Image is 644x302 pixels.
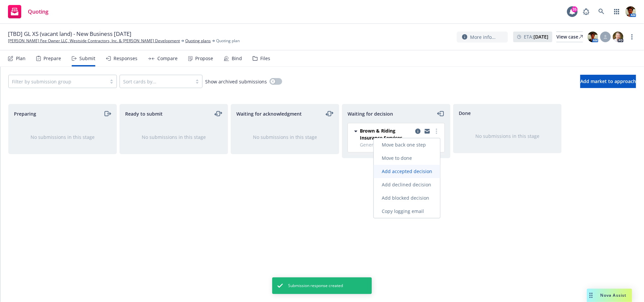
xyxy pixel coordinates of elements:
[242,134,328,141] div: No submissions in this stage
[28,9,48,14] span: Quoting
[414,127,422,135] a: copy logging email
[610,5,623,18] a: Switch app
[16,56,26,61] div: Plan
[580,5,593,18] a: Report a Bug
[374,208,432,214] span: Copy logging email
[360,141,441,148] span: General Liability, Excess
[423,127,431,135] a: copy logging email
[374,181,439,188] span: Add declined decision
[8,30,131,38] span: [TBD] GL XS (vacant land) - New Business [DATE]
[587,289,632,302] button: Nova Assist
[195,56,213,61] div: Propose
[459,110,471,117] span: Done
[214,110,222,118] a: moveLeftRight
[470,34,496,41] span: More info...
[374,155,420,161] span: Move to done
[43,56,61,61] div: Prepare
[348,110,393,117] span: Waiting for decision
[79,56,95,61] div: Submit
[580,75,636,88] button: Add market to approach
[613,32,623,42] img: photo
[14,110,36,117] span: Preparing
[103,110,111,118] a: moveRight
[587,289,595,302] div: Drag to move
[625,6,636,17] img: photo
[437,110,445,118] a: moveLeft
[114,56,137,61] div: Responses
[5,2,51,21] a: Quoting
[556,32,583,42] div: View case
[464,133,551,140] div: No submissions in this stage
[130,134,217,141] div: No submissions in this stage
[580,78,636,84] span: Add market to approach
[457,32,508,43] button: More info...
[260,56,270,61] div: Files
[236,110,302,117] span: Waiting for acknowledgment
[628,33,636,41] a: more
[360,127,413,141] span: Brown & Riding Insurance Services, Inc.
[232,56,242,61] div: Bind
[524,33,548,40] span: ETA :
[433,127,441,135] a: more
[572,6,578,12] div: 35
[588,32,598,42] img: photo
[157,56,178,61] div: Compare
[374,142,434,148] span: Move back one step
[205,78,267,85] span: Show archived submissions
[374,168,440,174] span: Add accepted decision
[374,195,437,201] span: Add blocked decision
[556,32,583,42] a: View case
[216,38,240,44] span: Quoting plan
[125,110,163,117] span: Ready to submit
[19,134,106,141] div: No submissions in this stage
[326,110,334,118] a: moveLeftRight
[185,38,211,44] a: Quoting plans
[533,34,548,40] strong: [DATE]
[8,38,180,44] a: [PERSON_NAME] Fee Owner LLC, Westside Contractors, Inc. & [PERSON_NAME] Development
[601,292,627,298] span: Nova Assist
[288,283,343,289] span: Submission response created
[595,5,608,18] a: Search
